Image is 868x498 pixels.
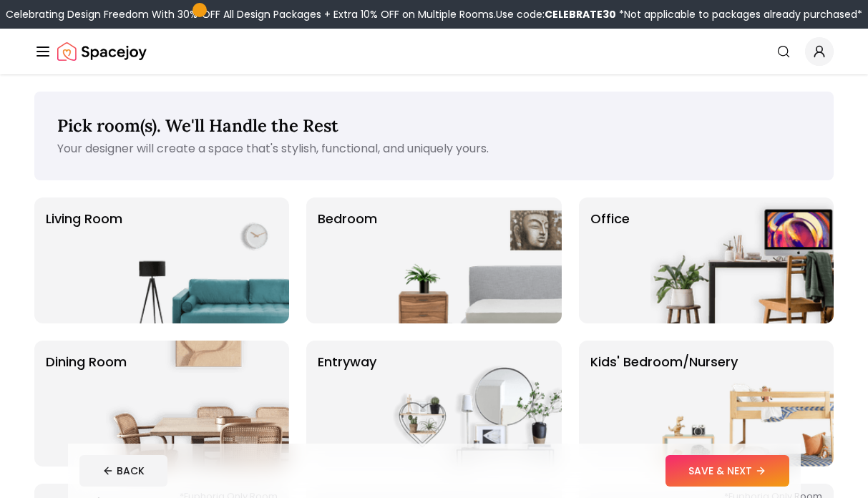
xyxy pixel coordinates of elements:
[106,197,289,323] img: Living Room
[379,197,562,323] img: Bedroom
[650,341,834,467] img: Kids' Bedroom/Nursery
[46,352,127,455] p: Dining Room
[6,7,862,21] div: Celebrating Design Freedom With 30% OFF All Design Packages + Extra 10% OFF on Multiple Rooms.
[57,140,811,157] p: Your designer will create a space that's stylish, functional, and uniquely yours.
[318,209,377,312] p: Bedroom
[379,341,562,467] img: entryway
[318,352,376,455] p: entryway
[79,455,167,487] button: BACK
[616,7,862,21] span: *Not applicable to packages already purchased*
[106,341,289,467] img: Dining Room
[496,7,616,21] span: Use code:
[650,197,834,323] img: Office
[46,209,122,312] p: Living Room
[57,37,147,66] img: Spacejoy Logo
[57,37,147,66] a: Spacejoy
[545,7,616,21] b: CELEBRATE30
[665,455,789,487] button: SAVE & NEXT
[590,209,630,312] p: Office
[590,352,738,455] p: Kids' Bedroom/Nursery
[57,114,338,137] span: Pick room(s). We'll Handle the Rest
[34,29,834,74] nav: Global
